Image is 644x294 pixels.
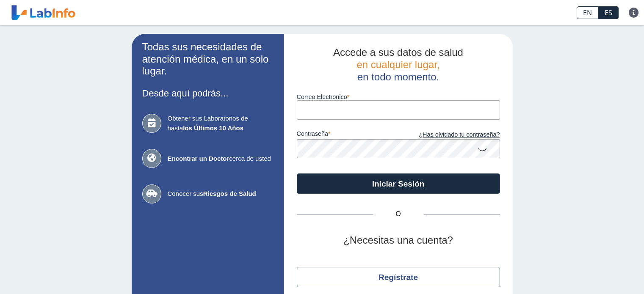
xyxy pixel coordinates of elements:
span: en cualquier lugar, [357,59,439,70]
span: Accede a sus datos de salud [333,47,463,58]
span: Conocer sus [168,189,274,199]
a: ES [598,6,619,19]
b: los Últimos 10 Años [183,124,243,132]
b: Encontrar un Doctor [168,155,229,162]
iframe: Help widget launcher [569,261,635,285]
h3: Desde aquí podrás... [142,88,274,99]
b: Riesgos de Salud [203,190,256,197]
a: ¿Has olvidado tu contraseña? [398,130,500,140]
button: Iniciar Sesión [297,173,500,194]
span: Obtener sus Laboratorios de hasta [168,114,274,133]
h2: ¿Necesitas una cuenta? [297,234,500,247]
span: cerca de usted [168,154,274,164]
span: O [373,209,424,219]
h2: Todas sus necesidades de atención médica, en un solo lugar. [142,41,274,77]
button: Regístrate [297,267,500,287]
label: Correo Electronico [297,93,500,100]
span: en todo momento. [357,71,439,82]
a: EN [577,6,598,19]
label: contraseña [297,130,398,140]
